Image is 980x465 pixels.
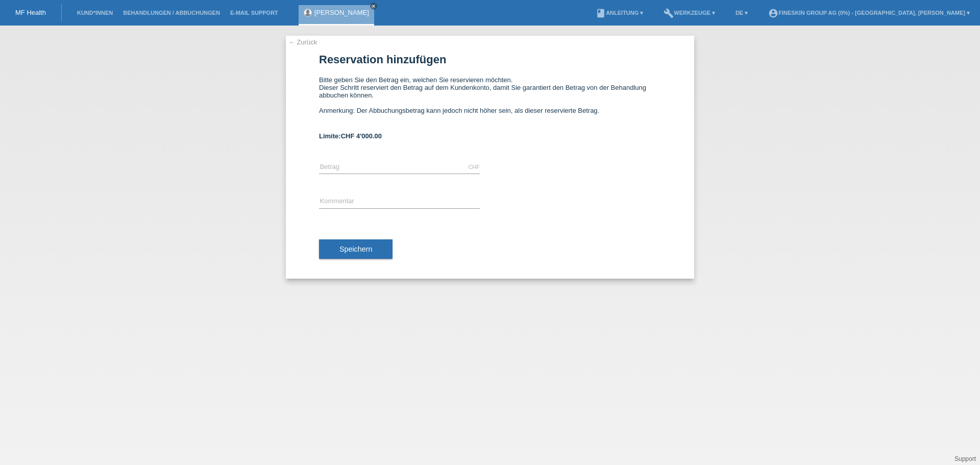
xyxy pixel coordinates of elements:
h1: Reservation hinzufügen [319,53,661,66]
a: MF Health [15,9,46,16]
a: ← Zurück [288,38,317,46]
span: Speichern [339,245,372,253]
div: Bitte geben Sie den Betrag ein, welchen Sie reservieren möchten. Dieser Schritt reserviert den Be... [319,76,661,122]
i: book [596,8,606,18]
a: bookAnleitung ▾ [591,10,648,16]
a: Kund*innen [72,10,118,16]
a: buildWerkzeuge ▾ [658,10,720,16]
a: E-Mail Support [225,10,283,16]
a: [PERSON_NAME] [314,9,369,16]
i: account_circle [768,8,778,18]
i: build [664,8,674,18]
a: Support [954,455,976,462]
a: Behandlungen / Abbuchungen [118,10,225,16]
div: CHF [468,164,480,170]
a: close [370,3,377,10]
a: DE ▾ [730,10,753,16]
button: Speichern [319,239,393,259]
i: close [371,4,376,9]
b: Limite: [319,132,382,140]
a: account_circleFineSkin Group AG (0%) - [GEOGRAPHIC_DATA], [PERSON_NAME] ▾ [763,10,975,16]
span: CHF 4'000.00 [341,132,382,140]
